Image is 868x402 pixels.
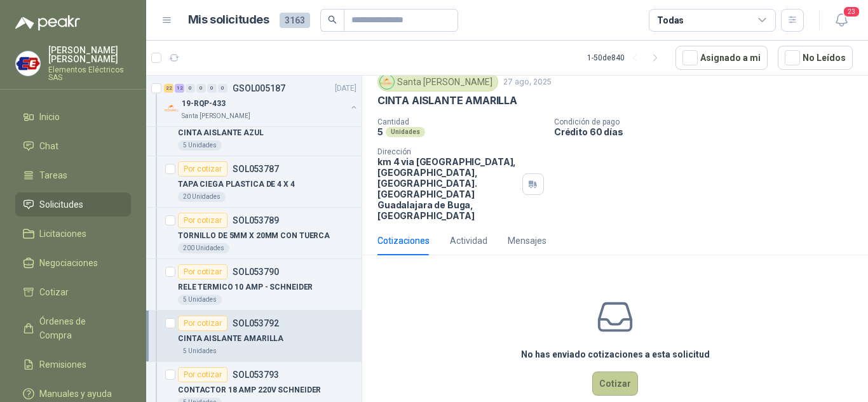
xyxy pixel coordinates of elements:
[178,346,222,356] div: 5 Unidades
[218,84,227,93] div: 0
[146,208,362,259] a: Por cotizarSOL053789TORNILLO DE 5MM X 20MM CON TUERCA200 Unidades
[233,164,279,173] p: SOL053787
[587,48,665,68] div: 1 - 50 de 840
[15,352,131,377] a: Remisiones
[39,285,69,299] span: Cotizar
[15,192,131,217] a: Solicitudes
[178,384,321,396] p: CONTACTOR 18 AMP 220V SCHNEIDER
[146,311,362,362] a: Por cotizarSOL053792CINTA AISLANTE AMARILLA5 Unidades
[508,234,546,248] div: Mensajes
[39,387,112,401] span: Manuales y ayuda
[15,134,131,158] a: Chat
[178,161,227,177] div: Por cotizar
[178,243,229,253] div: 200 Unidades
[175,84,184,93] div: 12
[778,46,853,70] button: No Leídos
[15,163,131,187] a: Tareas
[164,81,359,121] a: 22 12 0 0 0 0 GSOL005187[DATE] Company Logo19-RQP-433Santa [PERSON_NAME]
[207,84,217,93] div: 0
[178,295,222,305] div: 5 Unidades
[146,105,362,156] a: Por adjudicarSOL053786CINTA AISLANTE AZUL5 Unidades
[39,256,98,270] span: Negociaciones
[377,117,544,126] p: Cantidad
[377,94,517,107] p: CINTA AISLANTE AMARILLA
[843,6,860,18] span: 23
[503,76,552,88] p: 27 ago, 2025
[15,105,131,129] a: Inicio
[554,126,863,137] p: Crédito 60 días
[521,347,710,361] h3: No has enviado cotizaciones a esta solicitud
[39,227,86,241] span: Licitaciones
[39,110,60,124] span: Inicio
[164,84,173,93] div: 22
[450,234,487,248] div: Actividad
[178,333,283,345] p: CINTA AISLANTE AMARILLA
[377,72,498,91] div: Santa [PERSON_NAME]
[146,259,362,311] a: Por cotizarSOL053790RELE TERMICO 10 AMP - SCHNEIDER5 Unidades
[178,192,226,202] div: 20 Unidades
[48,46,131,64] p: [PERSON_NAME] [PERSON_NAME]
[15,280,131,304] a: Cotizar
[328,15,337,24] span: search
[335,83,356,95] p: [DATE]
[377,147,517,156] p: Dirección
[146,156,362,208] a: Por cotizarSOL053787TAPA CIEGA PLASTICA DE 4 X 420 Unidades
[16,51,40,76] img: Company Logo
[188,11,269,29] h1: Mis solicitudes
[657,13,684,27] div: Todas
[233,370,279,379] p: SOL053793
[186,84,195,93] div: 0
[39,139,58,153] span: Chat
[377,126,383,137] p: 5
[377,234,430,248] div: Cotizaciones
[182,98,226,110] p: 19-RQP-433
[233,319,279,328] p: SOL053792
[675,46,768,70] button: Asignado a mi
[39,198,83,211] span: Solicitudes
[233,216,279,225] p: SOL053789
[196,84,206,93] div: 0
[39,168,67,182] span: Tareas
[178,213,227,228] div: Por cotizar
[15,251,131,275] a: Negociaciones
[386,127,425,137] div: Unidades
[178,264,227,279] div: Por cotizar
[233,84,285,93] p: GSOL005187
[15,309,131,347] a: Órdenes de Compra
[178,140,222,151] div: 5 Unidades
[280,13,310,28] span: 3163
[164,101,179,116] img: Company Logo
[178,281,313,293] p: RELE TERMICO 10 AMP - SCHNEIDER
[178,316,227,331] div: Por cotizar
[178,230,330,242] p: TORNILLO DE 5MM X 20MM CON TUERCA
[48,66,131,81] p: Elementos Eléctricos SAS
[15,222,131,246] a: Licitaciones
[178,367,227,382] div: Por cotizar
[39,314,119,342] span: Órdenes de Compra
[830,9,853,32] button: 23
[182,111,250,121] p: Santa [PERSON_NAME]
[39,358,86,372] span: Remisiones
[233,267,279,276] p: SOL053790
[178,178,295,191] p: TAPA CIEGA PLASTICA DE 4 X 4
[380,75,394,89] img: Company Logo
[15,15,80,30] img: Logo peakr
[178,127,264,139] p: CINTA AISLANTE AZUL
[592,372,638,396] button: Cotizar
[554,117,863,126] p: Condición de pago
[377,156,517,221] p: km 4 via [GEOGRAPHIC_DATA], [GEOGRAPHIC_DATA], [GEOGRAPHIC_DATA]. [GEOGRAPHIC_DATA] Guadalajara d...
